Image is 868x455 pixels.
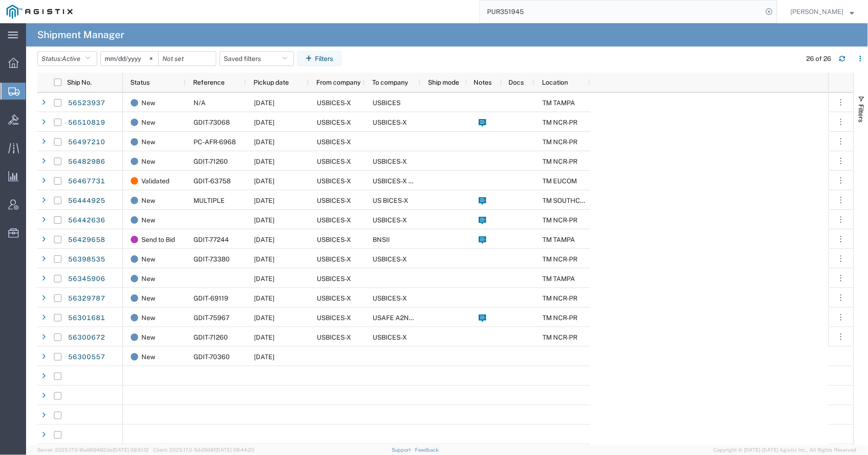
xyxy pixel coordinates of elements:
span: Location [542,79,568,86]
span: USBICES-X [317,255,351,263]
span: TM NCR-PR [542,119,577,126]
span: 07/30/2025 [254,294,274,302]
span: TM EUCOM [542,177,577,185]
span: USBICES-X [317,197,351,204]
span: USBICES-X [317,158,351,165]
span: 08/13/2025 [254,353,274,361]
span: 08/05/2025 [254,255,274,263]
span: New [141,249,155,269]
span: New [141,288,155,308]
span: From company [316,79,361,86]
span: Server: 2025.17.0-16a969492de [37,447,149,453]
span: USBICES-X [373,334,407,341]
span: New [141,308,155,328]
span: New [141,269,155,288]
div: 26 of 26 [807,54,832,64]
span: USBICES-X [317,314,351,321]
button: Saved filters [220,51,294,66]
a: 56301681 [67,311,106,326]
span: 08/11/2025 [254,236,274,243]
img: logo [7,5,73,19]
input: Not set [101,52,158,66]
span: USBICES-X [317,236,351,243]
span: Pickup date [254,79,289,86]
span: USBICES-X [317,294,351,302]
button: Filters [297,51,341,66]
span: Client: 2025.17.0-5dd568f [153,447,254,453]
span: GDIT-63758 [194,177,231,185]
span: TM SOUTHCOM [542,197,590,204]
span: GDIT-71260 [194,158,228,165]
span: Filters [858,104,865,122]
span: USBICES-X [373,158,407,165]
span: TM NCR-PR [542,334,577,341]
a: 56510819 [67,115,106,130]
a: 56467731 [67,174,106,189]
span: Ship No. [67,79,92,86]
span: USBICES-X [317,177,351,185]
span: N/A [194,99,206,107]
span: New [141,191,155,210]
span: New [141,328,155,347]
span: TM NCR-PR [542,138,577,146]
span: GDIT-75967 [194,314,229,321]
span: USBICES-X [317,138,351,146]
span: BNSII [373,236,390,243]
span: New [141,93,155,113]
span: 07/31/2025 [254,334,274,341]
span: Validated [141,171,169,191]
span: 08/18/2025 [254,177,274,185]
span: New [141,347,155,367]
a: 56345906 [67,272,106,287]
span: To company [372,79,408,86]
span: 08/14/2025 [254,314,274,321]
span: New [141,152,155,171]
span: USBICES-X [373,294,407,302]
span: GDIT-73068 [194,119,230,126]
span: USBICES-X [373,119,407,126]
span: 08/08/2025 [254,216,274,224]
button: [PERSON_NAME] [790,6,855,17]
a: 56482986 [67,154,106,169]
span: 08/15/2025 [254,119,274,126]
span: TM TAMPA [542,275,575,282]
span: USBICES-X [317,275,351,282]
span: USBICES-X Logistics [373,177,435,185]
span: 08/19/2025 [254,99,274,107]
a: 56300672 [67,330,106,345]
span: 08/14/2025 [254,138,274,146]
a: 56398535 [67,252,106,267]
span: Send to Bid [141,230,175,249]
span: Reference [193,79,225,86]
a: 56300557 [67,350,106,365]
input: Search for shipment number, reference number [480,0,763,23]
span: TM TAMPA [542,236,575,243]
span: Ship mode [428,79,459,86]
span: USBICES-X [373,216,407,224]
span: PC-AFR-6968 [194,138,236,146]
span: New [141,210,155,230]
button: Status:Active [37,51,97,66]
span: USAFE A2NK USBICES-X (EUCOM) [373,314,478,321]
span: Active [62,55,80,62]
a: 56442636 [67,213,106,228]
span: 07/30/2025 [254,275,274,282]
span: USBICES-X [317,119,351,126]
span: 08/13/2025 [254,158,274,165]
span: Andrew Wacyra [791,7,844,17]
a: 56497210 [67,135,106,150]
span: [DATE] 08:44:20 [215,447,254,453]
span: TM NCR-PR [542,314,577,321]
span: Status [130,79,150,86]
a: Support [392,447,415,453]
span: TM NCR-PR [542,294,577,302]
span: [DATE] 09:51:12 [113,447,149,453]
span: MULTIPLE [194,197,225,204]
input: Not set [159,52,216,66]
a: Feedback [415,447,439,453]
a: 56429658 [67,233,106,248]
span: New [141,113,155,132]
span: USBICES-X [317,216,351,224]
span: GDIT-71260 [194,334,228,341]
span: TM NCR-PR [542,158,577,165]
